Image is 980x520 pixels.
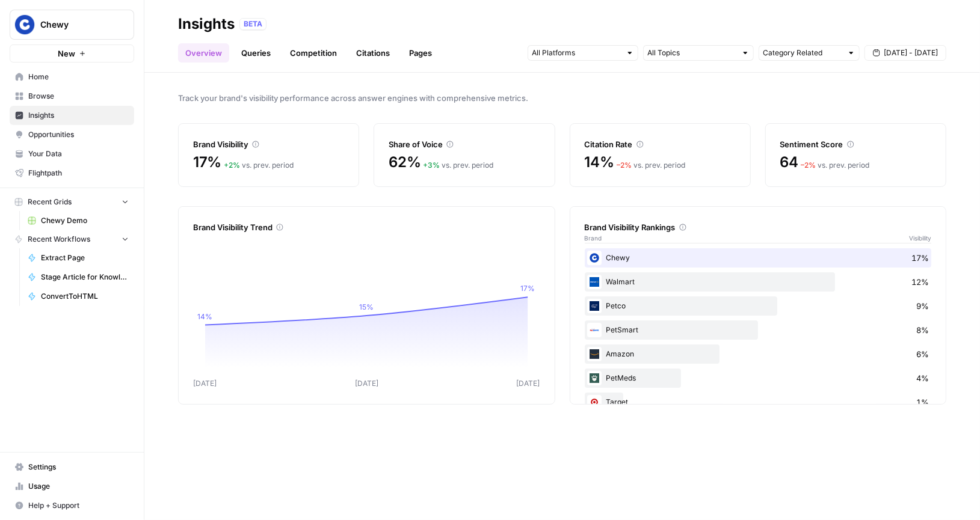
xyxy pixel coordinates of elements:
span: 17% [911,252,929,264]
div: BETA [239,18,267,30]
span: – 2 % [617,161,632,170]
span: 14% [585,153,614,172]
a: Competition [283,43,344,63]
tspan: 14% [197,312,212,321]
img: ycpk4bd3z6kfo6lkel7r0li5w6w2 [587,275,602,289]
a: Usage [10,477,134,496]
div: vs. prev. period [801,160,869,171]
button: New [10,44,134,63]
span: New [58,47,75,60]
tspan: [DATE] [193,379,217,388]
span: Extract Page [41,252,129,263]
span: 12% [911,276,929,288]
a: Extract Page [22,248,134,268]
a: Insights [10,106,134,125]
div: Walmart [585,272,932,292]
div: Brand Visibility [193,138,344,150]
span: Usage [28,481,129,492]
span: Settings [28,462,129,473]
a: Pages [402,43,439,63]
div: vs. prev. period [424,160,494,171]
button: Recent Workflows [10,230,134,248]
button: Help + Support [10,496,134,515]
span: Help + Support [28,500,129,511]
tspan: 17% [521,284,535,293]
a: Stage Article for Knowledge Base [22,268,134,287]
img: r2g0c1ocazqu5wwli0aghg14y27m [587,299,602,313]
div: vs. prev. period [224,160,294,171]
input: All Platforms [532,47,621,59]
div: PetSmart [585,320,932,340]
span: 6% [916,348,929,360]
div: Brand Visibility Trend [193,221,540,233]
tspan: [DATE] [516,379,540,388]
span: Your Data [28,148,129,159]
div: vs. prev. period [617,160,685,171]
div: Citation Rate [585,138,736,150]
span: 1% [916,396,929,408]
img: prz3avfkwvon65bgvm0vnrv2hanw [587,395,602,409]
a: Queries [234,43,278,63]
img: 605q3xdxael06e776xrc4dzy6chk [587,251,602,265]
span: – 2 % [801,161,816,170]
span: Chewy Demo [41,215,129,226]
span: Flightpath [28,168,129,179]
span: Brand [585,233,602,243]
input: Category Related [763,47,842,59]
span: 64 [780,153,799,172]
img: a0arcszzsu5dv6wtl6ahpnjrpg6j [587,371,602,385]
span: Home [28,72,129,82]
span: 17% [193,153,221,172]
span: 8% [916,324,929,336]
button: Recent Grids [10,193,134,211]
span: Recent Workflows [28,234,90,245]
button: [DATE] - [DATE] [864,45,946,61]
a: Browse [10,87,134,106]
div: Target [585,393,932,412]
a: Home [10,67,134,87]
div: Sentiment Score [780,138,931,150]
a: ConvertToHTML [22,287,134,306]
span: Stage Article for Knowledge Base [41,272,129,283]
span: Insights [28,110,129,121]
span: Track your brand's visibility performance across answer engines with comprehensive metrics. [178,92,946,104]
a: Flightpath [10,164,134,183]
div: Amazon [585,344,932,364]
tspan: [DATE] [355,379,378,388]
a: Citations [349,43,397,63]
img: Chewy Logo [14,14,35,35]
span: Opportunities [28,129,129,140]
div: Chewy [585,248,932,268]
img: 91aex7x1o114xwin5iqgacccyg1l [587,323,602,337]
button: Workspace: Chewy [10,10,134,40]
a: Chewy Demo [22,211,134,230]
div: Share of Voice [389,138,540,150]
a: Overview [178,43,229,63]
div: Petco [585,296,932,316]
a: Opportunities [10,125,134,144]
a: Your Data [10,144,134,164]
span: [DATE] - [DATE] [884,47,938,58]
div: Brand Visibility Rankings [585,221,932,233]
img: x79bkmhaiyio063ieql51bmy0upq [587,347,602,361]
span: 4% [916,372,929,384]
span: + 2 % [224,161,240,170]
span: 9% [916,300,929,312]
span: ConvertToHTML [41,291,129,302]
input: All Topics [647,47,736,59]
span: Browse [28,91,129,102]
span: + 3 % [424,161,440,170]
span: Recent Grids [28,197,72,207]
div: PetMeds [585,369,932,388]
tspan: 15% [359,302,374,311]
span: Visibility [909,233,931,243]
span: 62% [389,153,421,172]
a: Settings [10,457,134,477]
span: Chewy [40,19,113,31]
div: Insights [178,14,235,34]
